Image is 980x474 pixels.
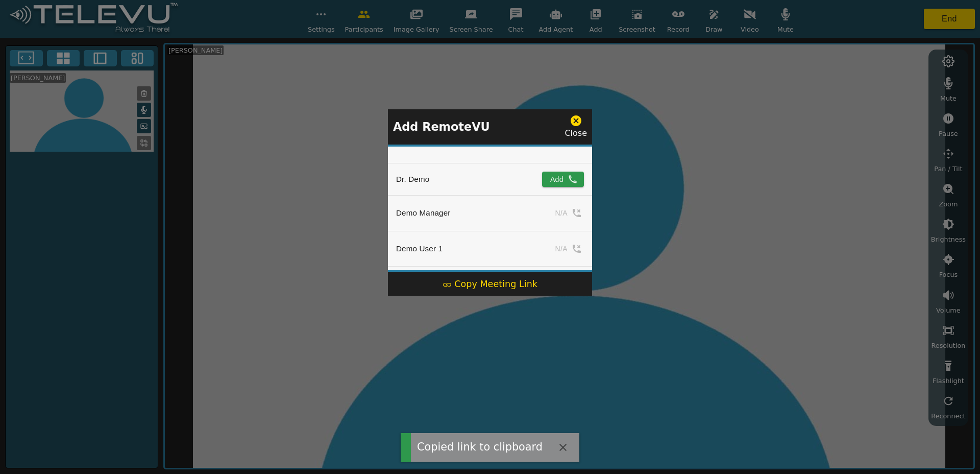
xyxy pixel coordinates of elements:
div: Copy Meeting Link [443,277,537,291]
div: Demo Manager [396,207,450,219]
div: Close [565,114,587,139]
div: Copied link to clipboard [417,439,543,455]
div: Demo User 1 [396,243,443,254]
p: Add RemoteVU [393,118,490,136]
button: Add [542,172,584,187]
div: Dr. Demo [396,174,429,185]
